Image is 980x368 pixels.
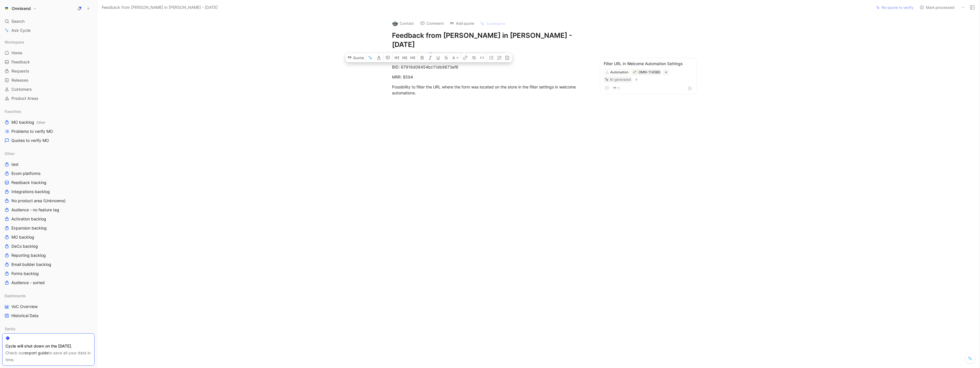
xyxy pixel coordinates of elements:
[2,17,95,26] div: Search
[11,198,66,204] span: No product area (Unknowns)
[638,69,660,75] div: OMN-114580
[486,21,506,26] span: Summarize
[2,107,95,116] div: Favorites
[618,86,620,90] span: 1
[11,207,59,213] span: Audience - no feature tag
[11,68,29,74] span: Requests
[2,291,95,320] div: DashboardsVoC OverviewHistorical Data
[11,280,45,286] span: Audience - sorted
[2,85,95,94] a: Customers
[2,291,95,300] div: Dashboards
[2,26,95,35] a: Ask Cycle
[2,169,95,178] a: Ecom platforms
[2,197,95,205] a: No product area (Unknowns)
[873,3,916,11] button: No quote to verify
[11,96,38,101] span: Product Areas
[11,243,38,249] span: DeCo backlog
[610,77,631,82] div: AI-generated
[471,52,480,58] div: Slack
[2,118,95,127] a: MO backlogOther
[5,109,21,114] span: Favorites
[2,302,95,311] a: VoC Overview
[483,52,505,58] div: To process
[2,324,95,335] div: Sanity
[392,64,589,70] div: BID: 67916d08454bc11db9673ef6
[11,77,28,83] span: Releases
[418,19,446,27] button: Comment
[390,19,416,28] button: logoContact
[11,180,46,185] span: Feedback tracking
[487,52,504,58] span: To process
[2,38,95,46] div: Workspace
[610,69,628,75] div: Automation
[5,343,91,350] div: Cycle will shut down on the [DATE].
[5,151,15,156] span: Other
[2,260,95,269] a: Email builder backlog
[11,189,50,195] span: Integrations backlog
[11,18,24,25] span: Search
[633,70,637,74] button: 🌱
[2,215,95,223] a: Activation backlog
[11,50,22,56] span: Home
[2,251,95,260] a: Reporting backlog
[2,5,38,13] button: OmnisendOmnisend
[11,216,46,222] span: Activation backlog
[2,149,95,287] div: OthertestEcom platformsFeedback trackingIntegrations backlogNo product area (Unknowns)Audience - ...
[11,162,19,167] span: test
[12,6,31,11] h1: Omnisend
[2,178,95,187] a: Feedback tracking
[11,86,32,92] span: Customers
[346,53,366,62] button: Quote
[2,136,95,145] a: Quotes to verify MO
[2,149,95,158] div: Other
[5,326,15,332] span: Sanity
[447,19,477,27] button: Add quote
[36,120,45,125] span: Other
[11,234,34,240] span: MO backlog
[392,84,589,96] div: Possibility to filter the URL where the form was located on the store in the filter settings in w...
[2,278,95,287] a: Audience - sorted
[2,242,95,251] a: DeCo backlog
[11,171,40,176] span: Ecom platforms
[604,60,693,67] div: Filter URL in Welcome Automation Settings
[5,293,26,299] span: Dashboards
[392,31,589,49] h1: Feedback from [PERSON_NAME] in [PERSON_NAME] - [DATE]
[392,74,589,80] div: MRR: $594
[11,262,51,267] span: Email builder backlog
[434,53,462,57] span: [PERSON_NAME]
[11,138,49,143] span: Quotes to verify MO
[451,53,461,62] button: A
[102,4,218,11] span: Feedback from [PERSON_NAME] in [PERSON_NAME] - [DATE]
[2,58,95,66] a: Feedback
[5,39,24,45] span: Workspace
[2,94,95,103] a: Product Areas
[11,313,38,319] span: Historical Data
[4,6,9,11] img: Omnisend
[2,160,95,169] a: test
[5,350,91,363] div: Check our to save all your data in time.
[24,350,48,355] a: export guide
[917,3,957,11] button: Mark processed
[2,324,95,333] div: Sanity
[2,224,95,232] a: Expansion backlog
[11,253,46,258] span: Reporting backlog
[2,269,95,278] a: Forms backlog
[2,233,95,241] a: MO backlog
[11,59,30,65] span: Feedback
[2,49,95,57] a: Home
[11,27,30,34] span: Ask Cycle
[633,71,636,74] img: 🌱
[612,85,621,91] button: 1
[2,206,95,214] a: Audience - no feature tag
[392,20,398,26] img: logo
[2,311,95,320] a: Historical Data
[477,20,508,28] button: Summarize
[2,67,95,75] a: Requests
[2,187,95,196] a: Integrations backlog
[11,271,39,276] span: Forms backlog
[2,127,95,136] a: Problems to verify MO
[11,129,53,134] span: Problems to verify MO
[11,225,47,231] span: Expansion backlog
[2,76,95,84] a: Releases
